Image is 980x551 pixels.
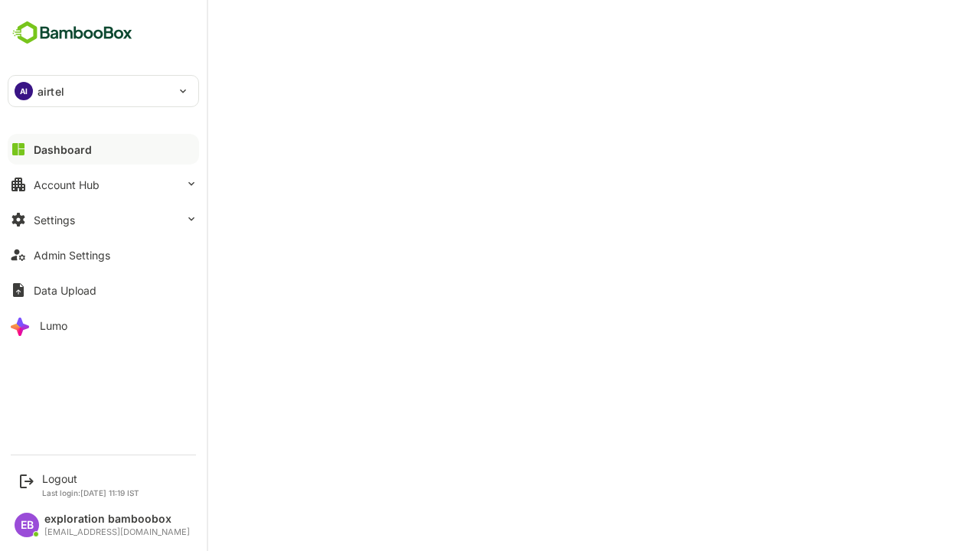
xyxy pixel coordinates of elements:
p: airtel [38,83,64,99]
p: Last login: [DATE] 11:19 IST [42,488,139,497]
div: exploration bamboobox [44,513,190,526]
div: AIairtel [8,76,198,106]
div: Account Hub [34,178,100,191]
div: Dashboard [34,143,92,156]
button: Lumo [8,310,199,341]
div: Data Upload [34,284,96,297]
button: Settings [8,204,199,235]
div: EB [15,513,39,537]
div: Logout [42,472,139,485]
div: Admin Settings [34,249,110,262]
button: Admin Settings [8,240,199,270]
button: Account Hub [8,169,199,200]
div: Settings [34,214,75,227]
div: Lumo [40,319,67,332]
img: BambooboxFullLogoMark.5f36c76dfaba33ec1ec1367b70bb1252.svg [8,18,137,47]
button: Data Upload [8,275,199,305]
div: [EMAIL_ADDRESS][DOMAIN_NAME] [44,527,190,537]
div: AI [15,82,33,100]
button: Dashboard [8,134,199,165]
